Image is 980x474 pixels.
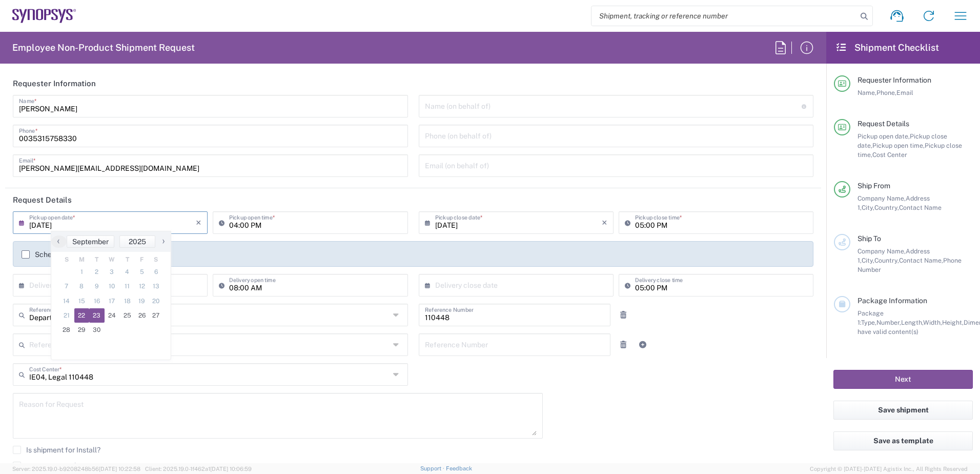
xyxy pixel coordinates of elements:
[446,465,472,471] a: Feedback
[67,235,114,248] button: September
[810,464,968,473] span: Copyright © [DATE]-[DATE] Agistix Inc., All Rights Reserved
[942,319,964,326] span: Height,
[12,466,140,472] span: Server: 2025.19.0-b9208248b56
[13,446,100,454] label: Is shipment for Install?
[51,235,171,248] bs-datepicker-navigation-view: ​ ​ ​
[857,297,927,305] span: Package Information
[119,279,135,293] span: 11
[13,195,72,205] h2: Request Details
[896,89,913,96] span: Email
[135,265,149,279] span: 5
[862,204,874,211] span: City,
[616,338,630,352] a: Remove Reference
[156,235,171,247] span: ›
[74,265,90,279] span: 1
[923,319,942,326] span: Width,
[155,235,171,248] button: ›
[135,308,149,323] span: 26
[857,76,931,84] span: Requester Information
[857,132,910,140] span: Pickup open date,
[135,279,149,293] span: 12
[857,182,890,190] span: Ship From
[74,308,90,323] span: 22
[72,238,109,246] span: September
[616,308,630,322] a: Remove Reference
[89,254,105,265] th: weekday
[149,254,163,265] th: weekday
[149,279,163,293] span: 13
[13,462,84,470] label: Request Expedite
[876,89,896,96] span: Phone,
[636,338,650,352] a: Add Reference
[857,247,906,255] span: Company Name,
[196,214,201,231] i: ×
[89,265,105,279] span: 2
[899,204,942,211] span: Contact Name
[833,370,973,389] button: Next
[145,466,252,472] span: Client: 2025.19.0-1f462a1
[51,235,67,248] button: ‹
[857,309,884,326] span: Package 1:
[861,319,876,326] span: Type,
[119,294,135,308] span: 18
[99,466,140,472] span: [DATE] 10:22:58
[59,323,74,337] span: 28
[135,294,149,308] span: 19
[135,254,149,265] th: weekday
[119,235,155,248] button: 2025
[59,254,74,265] th: weekday
[835,42,939,54] h2: Shipment Checklist
[89,308,105,323] span: 23
[876,319,901,326] span: Number,
[105,265,120,279] span: 3
[899,256,943,264] span: Contact Name,
[591,6,857,26] input: Shipment, tracking or reference number
[59,294,74,308] span: 14
[119,265,135,279] span: 4
[901,319,923,326] span: Length,
[857,194,906,202] span: Company Name,
[89,323,105,337] span: 30
[105,279,120,293] span: 10
[857,120,909,128] span: Request Details
[22,250,90,259] label: Schedule pickup
[210,466,252,472] span: [DATE] 10:06:59
[833,401,973,420] button: Save shipment
[420,465,446,471] a: Support
[105,308,120,323] span: 24
[149,294,163,308] span: 20
[149,308,163,323] span: 27
[872,142,925,149] span: Pickup open time,
[119,254,135,265] th: weekday
[51,231,171,360] bs-datepicker-container: calendar
[857,234,881,243] span: Ship To
[119,308,135,323] span: 25
[74,254,90,265] th: weekday
[59,308,74,323] span: 21
[105,294,120,308] span: 17
[13,78,96,89] h2: Requester Information
[602,214,607,231] i: ×
[74,279,90,293] span: 8
[862,256,874,264] span: City,
[59,279,74,293] span: 7
[833,431,973,450] button: Save as template
[89,279,105,293] span: 9
[74,323,90,337] span: 29
[74,294,90,308] span: 15
[874,256,899,264] span: Country,
[149,265,163,279] span: 6
[874,204,899,211] span: Country,
[105,254,120,265] th: weekday
[872,151,907,159] span: Cost Center
[51,235,66,247] span: ‹
[129,238,146,246] span: 2025
[89,294,105,308] span: 16
[857,89,876,96] span: Name,
[12,42,195,54] h2: Employee Non-Product Shipment Request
